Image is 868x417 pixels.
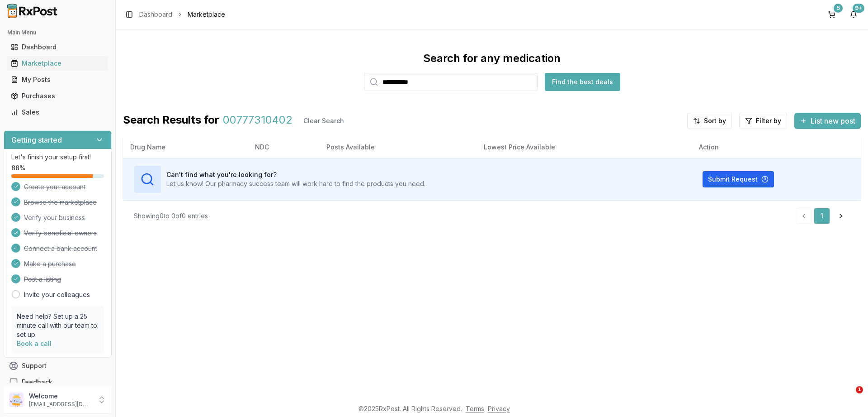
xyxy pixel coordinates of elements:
p: Welcome [29,392,92,401]
span: Marketplace [188,10,225,19]
div: Search for any medication [423,51,561,66]
a: Go to next page [832,208,850,224]
button: Clear Search [296,113,351,129]
th: Lowest Price Available [476,136,692,158]
button: 5 [825,7,839,22]
a: Privacy [488,405,510,412]
span: Make a purchase [24,259,76,268]
a: Invite your colleagues [24,290,90,299]
nav: breadcrumb [139,10,225,19]
th: Posts Available [319,136,476,158]
a: Marketplace [7,55,108,72]
div: Purchases [11,91,104,101]
div: Dashboard [11,43,104,52]
button: Sort by [687,113,732,129]
a: Dashboard [139,10,172,19]
button: Feedback [4,374,112,390]
a: Terms [466,405,484,412]
span: Create your account [24,182,85,192]
button: Purchases [4,89,112,103]
button: Filter by [739,113,787,129]
span: 00777310402 [223,113,292,129]
p: Let's finish your setup first! [11,153,104,162]
div: Marketplace [11,59,104,68]
nav: pagination [796,208,850,224]
div: Showing 0 to 0 of 0 entries [134,211,208,220]
p: Let us know! Our pharmacy success team will work hard to find the products you need. [166,179,425,188]
span: Filter by [756,116,781,125]
span: 1 [856,386,863,393]
h2: Main Menu [7,29,108,36]
div: 5 [834,4,843,13]
span: Sort by [704,116,726,125]
span: Connect a bank account [24,244,97,253]
span: Search Results for [123,113,219,129]
img: User avatar [9,393,24,407]
iframe: Intercom live chat [837,386,859,408]
span: Verify your business [24,213,85,222]
span: 88 % [11,163,25,173]
span: Post a listing [24,275,61,284]
span: Feedback [22,378,52,387]
th: Drug Name [123,136,248,158]
h3: Getting started [11,134,62,145]
button: My Posts [4,72,112,87]
p: Need help? Set up a 25 minute call with our team to set up. [17,312,99,339]
div: Sales [11,108,104,117]
a: 1 [814,208,830,224]
button: Find the best deals [545,73,620,91]
a: Purchases [7,88,108,104]
button: Marketplace [4,56,112,71]
p: [EMAIL_ADDRESS][DOMAIN_NAME] [29,401,92,408]
button: List new post [794,113,861,129]
a: My Posts [7,72,108,88]
button: 9+ [846,7,861,22]
button: Sales [4,105,112,120]
img: RxPost Logo [4,4,61,18]
th: NDC [248,136,319,158]
a: Dashboard [7,39,108,55]
span: Browse the marketplace [24,198,97,207]
button: Support [4,358,112,374]
span: Verify beneficial owners [24,229,97,238]
h3: Can't find what you're looking for? [166,170,425,179]
button: Submit Request [703,171,774,187]
button: Dashboard [4,40,112,54]
th: Action [692,136,861,158]
div: 9+ [853,4,864,13]
span: List new post [811,115,855,126]
a: Sales [7,104,108,120]
a: List new post [794,117,861,126]
a: Book a call [17,340,52,347]
div: My Posts [11,75,104,84]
